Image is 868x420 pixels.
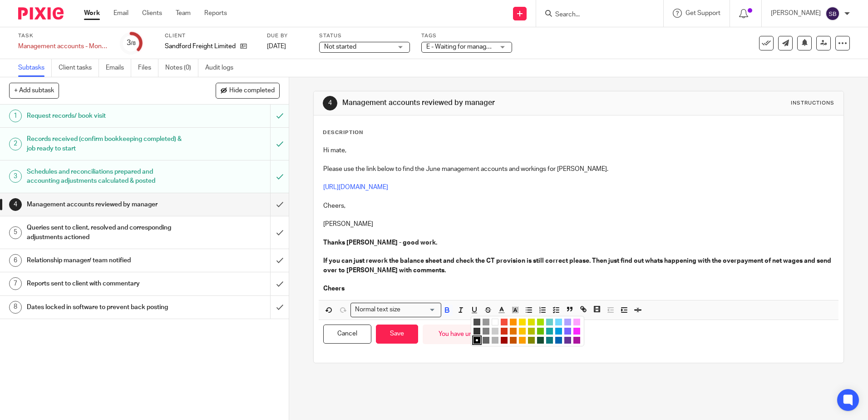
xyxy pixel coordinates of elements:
[323,129,363,136] p: Description
[323,96,337,110] div: 4
[18,32,109,40] label: Task
[519,319,526,325] li: color:#FCDC00
[546,319,553,325] li: color:#68CCCA
[537,319,544,325] li: color:#A4DD00
[555,337,562,344] li: color:#0062B1
[9,138,22,150] div: 2
[546,337,553,344] li: color:#0C797D
[510,328,517,335] li: color:#E27300
[27,300,183,314] h1: Dates locked in software to prevent back posting
[267,43,286,50] span: [DATE]
[421,32,512,40] label: Tags
[216,83,280,98] button: Hide completed
[528,319,535,325] li: color:#DBDF00
[27,277,183,290] h1: Reports sent to client with commentary
[510,319,517,325] li: color:#FE9200
[501,328,508,335] li: color:#D33115
[473,337,480,344] li: color:#000000
[323,240,437,246] strong: Thanks [PERSON_NAME] - good work.
[323,258,833,273] strong: If you can just rework the balance sheet and check the CT provision is still correct please. Then...
[573,328,580,335] li: color:#FA28FF
[573,337,580,344] li: color:#AB149E
[510,337,517,344] li: color:#C45100
[350,303,441,317] div: Search for option
[323,325,371,344] button: Cancel
[205,59,240,77] a: Audit logs
[204,9,227,18] a: Reports
[323,146,833,155] p: Hi mate,
[501,337,508,344] li: color:#9F0500
[131,41,136,46] small: /8
[323,285,345,292] strong: Cheers
[342,98,598,108] h1: Management accounts reviewed by manager
[106,59,131,77] a: Emails
[471,316,584,346] div: Compact color picker
[537,328,544,335] li: color:#68BC00
[555,328,562,335] li: color:#009CE0
[473,319,480,325] li: color:#4D4D4D
[27,221,183,244] h1: Queries sent to client, resolved and corresponding adjustments actioned
[403,305,436,315] input: Search for option
[554,11,636,19] input: Search
[426,44,538,50] span: E - Waiting for manager review/approval
[323,165,833,174] p: Please use the link below to find the June management accounts and workings for [PERSON_NAME].
[501,319,508,325] li: color:#F44E3B
[27,132,183,155] h1: Records received (confirm bookkeeping completed) & job ready to start
[519,328,526,335] li: color:#FCC400
[546,328,553,335] li: color:#16A5A5
[492,328,498,335] li: color:#CCCCCC
[686,10,720,16] span: Get Support
[9,301,22,314] div: 8
[483,319,489,325] li: color:#999999
[27,254,183,267] h1: Relationship manager/ team notified
[9,226,22,239] div: 5
[825,6,840,21] img: svg%3E
[113,9,128,18] a: Email
[791,100,834,107] div: Instructions
[18,7,64,20] img: Pixie
[573,319,580,325] li: color:#FDA1FF
[142,9,162,18] a: Clients
[267,32,308,40] label: Due by
[27,109,183,123] h1: Request records/ book visit
[9,254,22,267] div: 6
[771,9,821,18] p: [PERSON_NAME]
[27,165,183,188] h1: Schedules and reconciliations prepared and accounting adjustments calculated & posted
[564,337,571,344] li: color:#653294
[492,337,498,344] li: color:#B3B3B3
[127,38,136,48] div: 3
[84,9,100,18] a: Work
[59,59,99,77] a: Client tasks
[564,319,571,325] li: color:#AEA1FF
[9,170,22,183] div: 3
[18,42,109,51] div: Management accounts - Monthly
[483,337,489,344] li: color:#666666
[324,44,356,50] span: Not started
[483,328,489,335] li: color:#808080
[473,328,480,335] li: color:#333333
[9,110,22,122] div: 1
[323,184,388,190] a: [URL][DOMAIN_NAME]
[537,337,544,344] li: color:#194D33
[528,328,535,335] li: color:#B0BC00
[165,32,256,40] label: Client
[423,325,531,344] div: You have unsaved changes
[165,59,198,77] a: Notes (0)
[9,83,59,98] button: + Add subtask
[229,87,275,95] span: Hide completed
[323,220,833,229] p: [PERSON_NAME]
[9,277,22,290] div: 7
[9,198,22,211] div: 4
[27,198,183,211] h1: Management accounts reviewed by manager
[138,59,158,77] a: Files
[519,337,526,344] li: color:#FB9E00
[165,42,236,51] p: Sandford Freight Limited
[319,32,410,40] label: Status
[555,319,562,325] li: color:#73D8FF
[18,59,52,77] a: Subtasks
[176,9,191,18] a: Team
[376,325,418,344] button: Save
[564,328,571,335] li: color:#7B64FF
[528,337,535,344] li: color:#808900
